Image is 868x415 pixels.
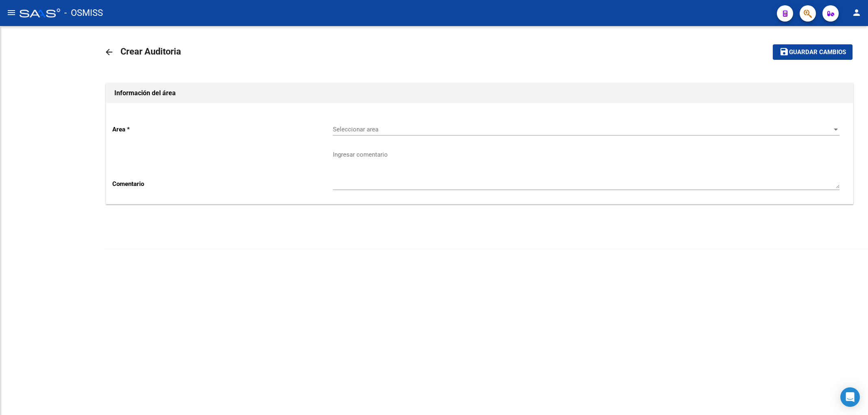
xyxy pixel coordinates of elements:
span: Crear Auditoria [120,46,181,57]
p: Area * [112,125,333,134]
mat-icon: person [852,8,861,17]
span: Guardar cambios [789,49,846,56]
mat-icon: arrow_back [104,47,114,57]
mat-icon: menu [7,8,16,17]
p: Comentario [112,179,333,188]
div: Open Intercom Messenger [840,387,860,407]
span: Seleccionar area [333,126,832,133]
button: Guardar cambios [773,44,853,59]
h1: Información del área [114,87,845,100]
span: - OSMISS [64,4,103,22]
mat-icon: save [779,47,789,57]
